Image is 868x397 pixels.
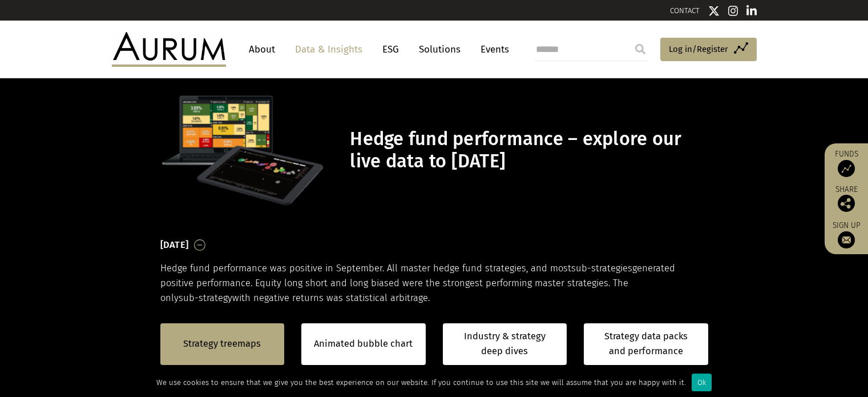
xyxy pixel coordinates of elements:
[112,32,226,66] img: Aurum
[160,261,708,306] p: Hedge fund performance was positive in September. All master hedge fund strategies, and most gene...
[692,374,712,391] div: Ok
[179,292,232,303] span: sub-strategy
[670,6,700,15] a: CONTACT
[838,231,855,248] img: Sign up to our newsletter
[183,336,261,351] a: Strategy treemaps
[443,323,567,365] a: Industry & strategy deep dives
[830,186,862,212] div: Share
[838,160,855,177] img: Access Funds
[571,263,632,274] span: sub-strategies
[413,39,466,60] a: Solutions
[475,39,509,60] a: Events
[746,5,757,17] img: Linkedin icon
[708,5,720,17] img: Twitter icon
[830,149,862,177] a: Funds
[377,39,405,60] a: ESG
[584,323,708,365] a: Strategy data packs and performance
[160,236,189,254] h3: [DATE]
[728,5,738,17] img: Instagram icon
[629,38,652,61] input: Submit
[289,39,368,60] a: Data & Insights
[830,220,862,248] a: Sign up
[350,128,705,173] h1: Hedge fund performance – explore our live data to [DATE]
[669,42,728,56] span: Log in/Register
[838,195,855,212] img: Share this post
[314,336,413,351] a: Animated bubble chart
[243,39,281,60] a: About
[660,38,757,62] a: Log in/Register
